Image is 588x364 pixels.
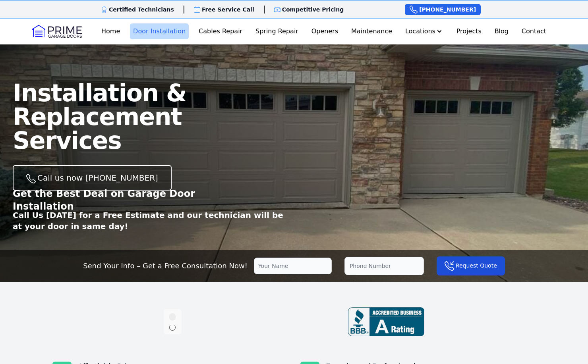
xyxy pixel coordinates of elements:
a: Blog [491,23,512,39]
a: Call us now [PHONE_NUMBER] [13,165,172,191]
a: [PHONE_NUMBER] [405,4,481,15]
button: Locations [402,23,447,39]
a: Openers [308,23,342,39]
p: Get the Best Deal on Garage Door Installation [13,187,242,213]
input: Your Name [254,258,332,274]
a: Home [98,23,123,39]
img: BBB-review [348,307,424,336]
p: Competitive Pricing [282,6,344,13]
p: Send Your Info – Get a Free Consultation Now! [83,260,248,272]
button: Request Quote [437,256,505,275]
p: Call Us [DATE] for a Free Estimate and our technician will be at your door in same day! [13,210,294,232]
a: Projects [453,23,485,39]
a: Maintenance [348,23,395,39]
img: Logo [32,25,82,38]
p: Free Service Call [202,6,254,13]
span: Installation & Replacement Services [13,79,186,154]
a: Spring Repair [252,23,302,39]
a: Contact [518,23,549,39]
a: Cables Repair [195,23,246,39]
a: Door Installation [130,23,189,39]
input: Phone Number [344,257,424,275]
p: Certified Technicians [109,6,174,13]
